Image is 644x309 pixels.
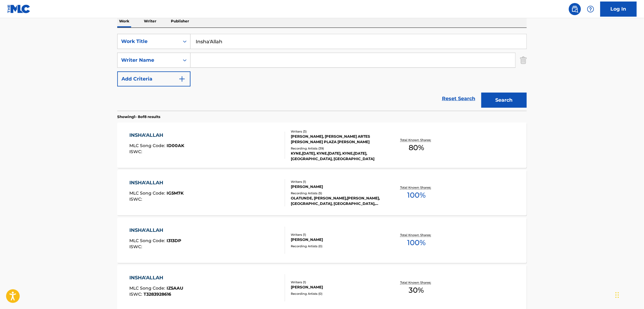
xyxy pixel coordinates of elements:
[130,179,184,186] div: INSHA'ALLAH
[144,291,171,297] span: T3283928616
[291,151,382,162] div: KYNE,[DATE], KYNE,[DATE], KYNE,[DATE], [GEOGRAPHIC_DATA], [GEOGRAPHIC_DATA]
[291,129,382,134] div: Writers ( 3 )
[130,149,144,154] span: ISWC :
[400,138,433,142] p: Total Known Shares:
[117,218,527,263] a: INSHA'ALLAHMLC Song Code:I313DPISWC:Writers (1)[PERSON_NAME]Recording Artists (0)Total Known Shar...
[520,53,527,68] img: Delete Criterion
[291,179,382,184] div: Writers ( 1 )
[130,238,167,243] span: MLC Song Code :
[407,237,426,248] span: 100 %
[291,284,382,290] div: [PERSON_NAME]
[291,280,382,284] div: Writers ( 1 )
[130,274,184,281] div: INSHA'ALLAH
[616,286,619,304] div: Drag
[169,15,191,28] p: Publisher
[291,146,382,151] div: Recording Artists ( 39 )
[571,5,579,13] img: search
[400,233,433,237] p: Total Known Shares:
[291,291,382,296] div: Recording Artists ( 0 )
[409,285,424,296] span: 30 %
[117,34,527,111] form: Search Form
[291,237,382,242] div: [PERSON_NAME]
[587,5,594,13] img: help
[481,93,527,108] button: Search
[291,191,382,196] div: Recording Artists ( 5 )
[569,3,581,15] a: Public Search
[291,196,382,206] div: OLATUNDE, [PERSON_NAME],[PERSON_NAME], [GEOGRAPHIC_DATA], [GEOGRAPHIC_DATA], [GEOGRAPHIC_DATA]
[400,280,433,285] p: Total Known Shares:
[130,291,144,297] span: ISWC :
[117,170,527,215] a: INSHA'ALLAHMLC Song Code:IG5M7KISWC:Writers (1)[PERSON_NAME]Recording Artists (5)OLATUNDE, [PERSO...
[142,15,158,28] p: Writer
[167,285,184,291] span: IZ5AAU
[167,143,184,148] span: ID00AK
[121,38,176,45] div: Work Title
[167,190,184,196] span: IG5M7K
[117,71,191,87] button: Add Criteria
[407,190,426,201] span: 100 %
[130,132,184,139] div: INSHA'ALLAH
[117,114,160,120] p: Showing 1 - 8 of 8 results
[409,142,424,153] span: 80 %
[7,5,31,13] img: MLC Logo
[130,196,144,202] span: ISWC :
[439,92,478,105] a: Reset Search
[130,244,144,249] span: ISWC :
[130,143,167,148] span: MLC Song Code :
[130,190,167,196] span: MLC Song Code :
[291,184,382,189] div: [PERSON_NAME]
[117,123,527,168] a: INSHA'ALLAHMLC Song Code:ID00AKISWC:Writers (3)[PERSON_NAME], [PERSON_NAME] ARTES [PERSON_NAME] P...
[167,238,181,243] span: I313DP
[291,244,382,248] div: Recording Artists ( 0 )
[291,134,382,145] div: [PERSON_NAME], [PERSON_NAME] ARTES [PERSON_NAME] PLAZA [PERSON_NAME]
[121,57,176,64] div: Writer Name
[600,2,637,17] a: Log In
[130,227,181,234] div: INSHA'ALLAH
[291,232,382,237] div: Writers ( 1 )
[585,3,597,15] div: Help
[178,75,186,83] img: 9d2ae6d4665cec9f34b9.svg
[117,15,131,28] p: Work
[400,185,433,190] p: Total Known Shares:
[130,285,167,291] span: MLC Song Code :
[614,280,644,309] iframe: Chat Widget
